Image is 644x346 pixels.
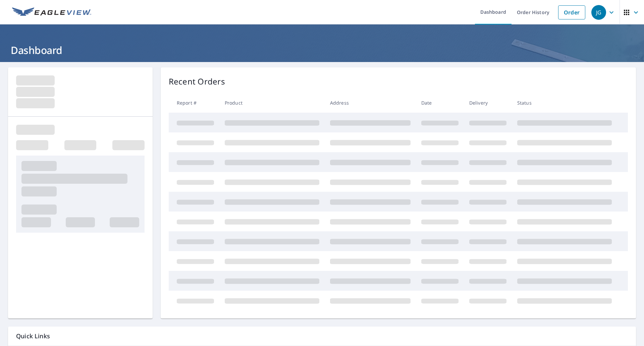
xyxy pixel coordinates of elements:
p: Recent Orders [169,75,225,88]
img: EV Logo [12,7,91,17]
p: Quick Links [16,332,628,340]
th: Report # [169,93,219,113]
div: JG [591,5,606,20]
th: Date [416,93,464,113]
th: Delivery [464,93,512,113]
th: Product [219,93,325,113]
h1: Dashboard [8,43,636,57]
a: Order [558,5,585,19]
th: Status [512,93,617,113]
th: Address [325,93,416,113]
